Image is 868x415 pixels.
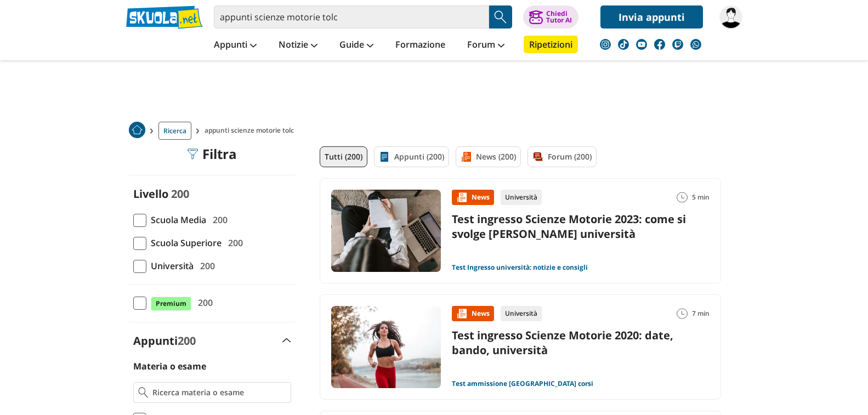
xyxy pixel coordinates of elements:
[379,151,390,162] img: Appunti filtro contenuto
[456,192,467,203] img: News contenuto
[331,306,441,388] img: Immagine news
[187,146,237,162] div: Filtra
[158,122,191,140] a: Ricerca
[133,333,196,348] label: Appunti
[331,190,441,272] img: Immagine news
[146,236,222,250] span: Scuola Superiore
[523,5,578,29] button: ChiediTutor AI
[178,333,196,348] span: 200
[452,190,494,205] div: News
[146,213,206,227] span: Scuola Media
[677,192,688,203] img: Tempo lettura
[546,10,572,24] div: Chiedi Tutor AI
[224,236,243,250] span: 200
[211,36,259,55] a: Appunti
[214,5,489,29] input: Cerca appunti, riassunti o versioni
[690,39,701,50] img: WhatsApp
[501,190,542,205] div: Università
[129,122,145,140] a: Home
[138,387,149,398] img: Ricerca materia o esame
[600,39,611,50] img: instagram
[129,122,145,138] img: Home
[452,328,673,357] a: Test ingresso Scienze Motorie 2020: date, bando, università
[337,36,376,55] a: Guide
[489,5,512,29] button: Search Button
[282,338,291,343] img: Apri e chiudi sezione
[133,186,168,201] label: Livello
[692,306,710,321] span: 7 min
[208,213,228,227] span: 200
[151,297,191,311] span: Premium
[618,39,629,50] img: tiktok
[524,36,578,53] a: Ripetizioni
[600,5,703,29] a: Invia appunti
[452,212,686,241] a: Test ingresso Scienze Motorie 2023: come si svolge [PERSON_NAME] università
[171,186,189,201] span: 200
[532,151,543,162] img: Forum filtro contenuto
[692,190,710,205] span: 5 min
[672,39,683,50] img: twitch
[374,146,449,167] a: Appunti (200)
[320,146,367,167] a: Tutti (200)
[501,306,542,321] div: Università
[152,387,286,398] input: Ricerca materia o esame
[719,5,742,29] img: annamalaspina79
[677,308,688,319] img: Tempo lettura
[464,36,507,55] a: Forum
[276,36,320,55] a: Notizie
[461,151,472,162] img: News filtro contenuto
[456,308,467,319] img: News contenuto
[456,146,521,167] a: News (200)
[527,146,597,167] a: Forum (200)
[452,379,593,388] a: Test ammissione [GEOGRAPHIC_DATA] corsi
[133,360,206,372] label: Materia o esame
[187,149,198,160] img: Filtra filtri mobile
[654,39,665,50] img: facebook
[452,263,588,272] a: Test Ingresso università: notizie e consigli
[146,259,194,273] span: Università
[196,259,215,273] span: 200
[205,122,298,140] span: appunti scienze motorie tolc
[194,295,213,310] span: 200
[492,9,509,25] img: Cerca appunti, riassunti o versioni
[393,36,448,55] a: Formazione
[452,306,494,321] div: News
[636,39,647,50] img: youtube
